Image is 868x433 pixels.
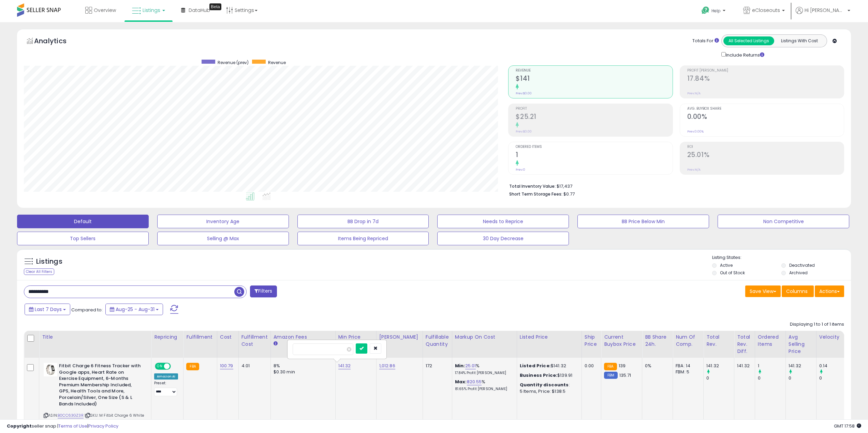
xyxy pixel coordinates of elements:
[437,232,569,245] button: 30 Day Decrease
[758,375,785,381] div: 0
[509,182,839,190] li: $17,437
[520,382,576,388] div: :
[338,334,373,341] div: Min Price
[645,363,667,369] div: 0%
[437,215,569,228] button: Needs to Reprice
[520,363,576,369] div: $141.32
[220,362,233,369] a: 100.79
[105,304,163,315] button: Aug-25 - Aug-31
[737,363,750,369] div: 141.32
[604,372,617,379] small: FBM
[718,215,849,228] button: Non Competitive
[455,379,512,391] div: %
[17,215,149,228] button: Default
[25,304,70,315] button: Last 7 Days
[676,369,698,375] div: FBM: 5
[186,334,214,341] div: Fulfillment
[274,341,278,347] small: Amazon Fees.
[465,362,476,369] a: 25.01
[71,307,103,313] span: Compared to:
[687,168,701,172] small: Prev: N/A
[585,363,596,369] div: 0.00
[509,183,556,189] b: Total Inventory Value:
[455,362,465,369] b: Min:
[619,372,631,378] span: 135.71
[297,215,429,228] button: BB Drop in 7d
[116,306,155,313] span: Aug-25 - Aug-31
[790,321,844,328] div: Displaying 1 to 1 of 1 items
[720,270,745,276] label: Out of Stock
[716,51,773,59] div: Include Returns
[24,268,54,275] div: Clear All Filters
[737,334,752,355] div: Total Rev. Diff.
[687,91,701,95] small: Prev: N/A
[338,362,351,369] a: 141.32
[774,36,825,45] button: Listings With Cost
[752,7,780,14] span: eCloseouts
[520,372,576,378] div: $139.91
[274,334,333,341] div: Amazon Fees
[696,1,732,22] a: Help
[17,232,149,245] button: Top Sellers
[455,363,512,375] div: %
[516,69,672,73] span: Revenue
[720,262,733,268] label: Active
[701,6,710,15] i: Get Help
[789,262,815,268] label: Deactivated
[35,306,62,313] span: Last 7 Days
[758,363,785,369] div: 1
[516,91,532,95] small: Prev: $0.00
[687,107,844,111] span: Avg. Buybox Share
[687,129,704,134] small: Prev: 0.00%
[297,232,429,245] button: Items Being Repriced
[520,372,557,378] b: Business Price:
[782,285,814,297] button: Columns
[58,423,87,429] a: Terms of Use
[268,60,286,65] span: Revenue
[723,36,774,45] button: All Selected Listings
[209,3,221,10] div: Tooltip anchor
[745,285,781,297] button: Save View
[789,375,816,381] div: 0
[706,375,734,381] div: 0
[819,334,844,341] div: Velocity
[619,362,626,369] span: 139
[706,363,734,369] div: 141.32
[687,113,844,122] h2: 0.00%
[7,423,32,429] strong: Copyright
[786,288,808,295] span: Columns
[59,363,142,409] b: Fitbit Charge 6 Fitness Tracker with Google apps, Heart Rate on Exercise Equipment, 6-Months Prem...
[154,373,178,380] div: Amazon AI
[455,387,512,391] p: 81.65% Profit [PERSON_NAME]
[189,7,210,14] span: DataHub
[712,254,851,261] p: Listing States:
[789,270,808,276] label: Archived
[455,334,514,341] div: Markup on Cost
[218,60,249,65] span: Revenue (prev)
[516,168,525,172] small: Prev: 0
[34,36,80,47] h5: Analytics
[692,38,719,44] div: Totals For
[44,363,57,376] img: 31gHauG4mQL._SL40_.jpg
[520,388,576,395] div: 5 Items, Price: $138.5
[7,423,118,430] div: seller snap | |
[687,69,844,73] span: Profit [PERSON_NAME]
[186,363,199,370] small: FBA
[687,145,844,149] span: ROI
[426,363,447,369] div: 172
[250,285,277,297] button: Filters
[157,215,289,228] button: Inventory Age
[563,191,575,197] span: $0.77
[604,363,617,370] small: FBA
[676,334,701,348] div: Num of Comp.
[154,334,180,341] div: Repricing
[711,8,721,14] span: Help
[834,423,861,429] span: 2025-09-8 17:58 GMT
[143,7,160,14] span: Listings
[516,129,532,134] small: Prev: $0.00
[157,232,289,245] button: Selling @ Max
[467,378,482,385] a: 820.55
[516,75,672,84] h2: $141
[156,364,164,369] span: ON
[687,75,844,84] h2: 17.84%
